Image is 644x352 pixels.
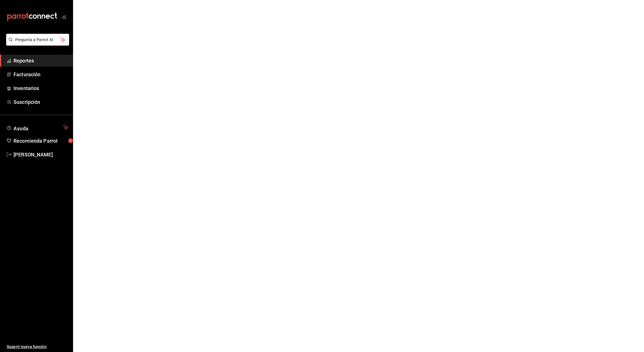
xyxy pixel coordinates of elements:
[13,71,40,77] font: Facturación
[13,138,58,144] font: Recomienda Parrot
[13,152,53,158] font: [PERSON_NAME]
[13,58,34,64] font: Reportes
[13,85,39,91] font: Inventarios
[7,344,47,349] font: Sugerir nueva función
[13,124,61,131] span: Ayuda
[4,41,69,47] a: Pregunta a Parrot AI
[13,99,40,105] font: Suscripción
[62,15,66,19] button: open_drawer_menu
[15,37,60,43] span: Pregunta a Parrot AI
[6,34,69,46] button: Pregunta a Parrot AI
